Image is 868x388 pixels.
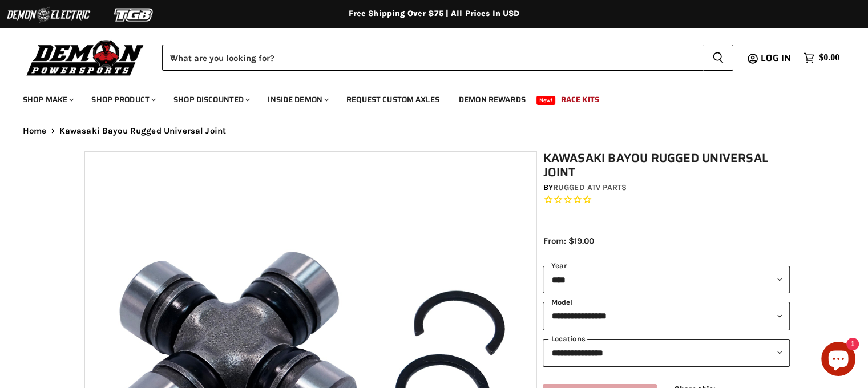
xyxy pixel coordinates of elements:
[543,266,789,294] select: year
[338,88,448,111] a: Request Custom Axles
[552,88,608,111] a: Race Kits
[259,88,336,111] a: Inside Demon
[162,45,703,71] input: When autocomplete results are available use up and down arrows to review and enter to select
[23,37,148,78] img: Demon Powersports
[543,302,789,330] select: modal-name
[450,88,534,111] a: Demon Rewards
[14,88,80,111] a: Shop Make
[761,51,791,65] span: Log in
[23,126,47,136] a: Home
[818,342,859,379] inbox-online-store-chat: Shopify online store chat
[543,151,789,180] h1: Kawasaki Bayou Rugged Universal Joint
[553,183,627,192] a: Rugged ATV Parts
[165,88,257,111] a: Shop Discounted
[543,339,789,367] select: keys
[162,45,733,71] form: Product
[6,4,91,26] img: Demon Electric Logo 2
[756,53,798,63] a: Log in
[14,83,837,111] ul: Main menu
[91,4,177,26] img: TGB Logo 2
[798,50,845,66] a: $0.00
[59,126,227,136] span: Kawasaki Bayou Rugged Universal Joint
[703,45,733,71] button: Search
[543,194,789,206] span: Rated 0.0 out of 5 stars 0 reviews
[543,181,789,194] div: by
[83,88,163,111] a: Shop Product
[819,52,839,63] span: $0.00
[543,236,594,246] span: From: $19.00
[536,96,556,105] span: New!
